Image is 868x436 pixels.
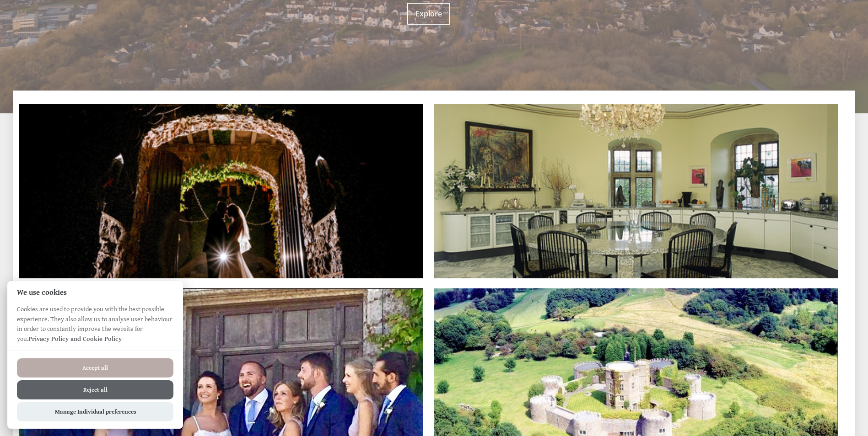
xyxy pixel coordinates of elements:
a: Explore [407,3,450,25]
a: Privacy Policy and Cookie Policy [28,335,122,343]
p: Cookies are used to provide you with the best possible experience. They also allow us to analyse ... [7,304,183,351]
img: 10339-kitchen-Copy.full.jpg [434,104,839,278]
button: Reject all [17,380,173,399]
h2: We use cookies [7,288,183,297]
button: Accept all [17,358,173,378]
button: Manage Individual preferences [17,402,173,421]
img: 4BDDC37E-CE91-464E-A811-5458A3F3479E.full.JPG [19,104,423,278]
